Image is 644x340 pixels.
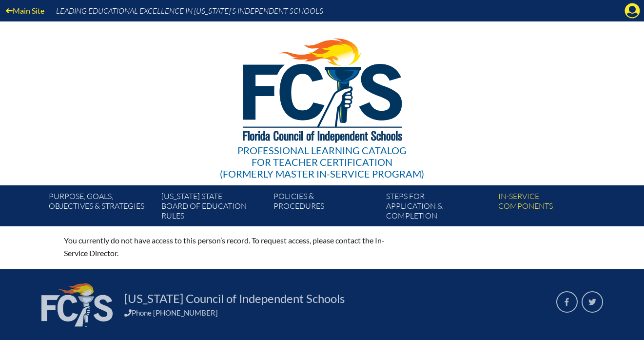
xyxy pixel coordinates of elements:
[252,156,392,168] span: for Teacher Certification
[382,189,494,226] a: Steps forapplication & completion
[157,189,270,226] a: [US_STATE] StateBoard of Education rules
[2,4,48,17] a: Main Site
[64,234,407,260] p: You currently do not have access to this person’s record. To request access, please contact the I...
[124,308,545,317] div: Phone [PHONE_NUMBER]
[120,291,349,306] a: [US_STATE] Council of Independent Schools
[216,20,428,181] a: Professional Learning Catalog for Teacher Certification(formerly Master In-service Program)
[220,144,424,180] div: Professional Learning Catalog (formerly Master In-service Program)
[41,283,113,327] img: FCIS_logo_white
[624,3,640,19] svg: Manage account
[270,189,382,226] a: Policies &Procedures
[494,189,606,226] a: In-servicecomponents
[45,189,157,226] a: Purpose, goals,objectives & strategies
[221,21,423,155] img: FCISlogo221.eps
